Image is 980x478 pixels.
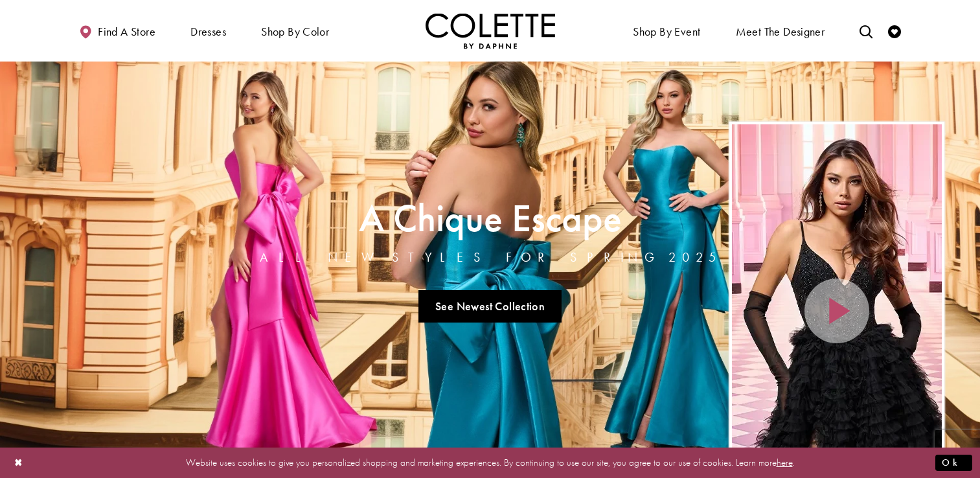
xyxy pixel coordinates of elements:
a: See Newest Collection A Chique Escape All New Styles For Spring 2025 [418,290,562,323]
span: Dresses [190,25,226,38]
a: here [777,456,793,469]
p: Website uses cookies to give you personalized shopping and marketing experiences. By continuing t... [93,454,887,472]
span: Meet the designer [736,25,825,38]
span: Find a store [98,25,155,38]
span: Shop By Event [630,13,703,49]
span: Shop By Event [633,25,700,38]
a: Meet the designer [733,13,828,49]
span: Shop by color [261,25,329,38]
button: Submit Dialog [935,455,972,471]
a: Toggle search [856,13,876,49]
a: Visit Home Page [426,13,555,49]
a: Find a store [76,13,159,49]
button: Close Dialog [8,451,30,474]
ul: Slider Links [256,285,725,328]
span: Dresses [187,13,229,49]
a: Check Wishlist [885,13,904,49]
img: Colette by Daphne [426,13,555,49]
span: Shop by color [258,13,332,49]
